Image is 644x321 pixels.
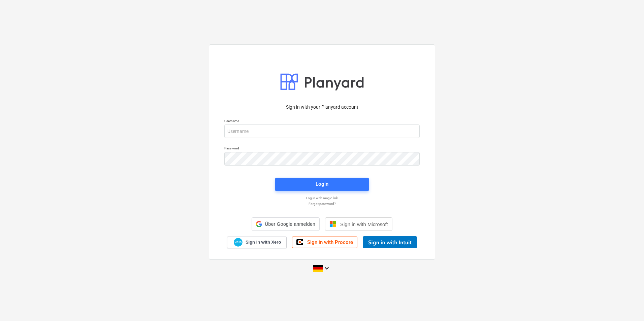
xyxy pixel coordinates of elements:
[224,104,420,111] p: Sign in with your Planyard account
[252,217,320,231] div: Über Google anmelden
[221,196,423,200] a: Log in with magic link
[329,221,336,227] img: Microsoft logo
[234,238,243,247] img: Xero logo
[340,221,388,227] span: Sign in with Microsoft
[275,178,369,191] button: Login
[292,237,357,248] a: Sign in with Procore
[224,124,420,138] input: Username
[246,239,281,245] span: Sign in with Xero
[323,264,331,272] i: keyboard_arrow_down
[316,180,328,188] div: Login
[224,146,420,152] p: Password
[265,221,315,227] span: Über Google anmelden
[221,202,423,206] a: Forgot password?
[227,237,287,248] a: Sign in with Xero
[307,239,353,245] span: Sign in with Procore
[224,119,420,124] p: Username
